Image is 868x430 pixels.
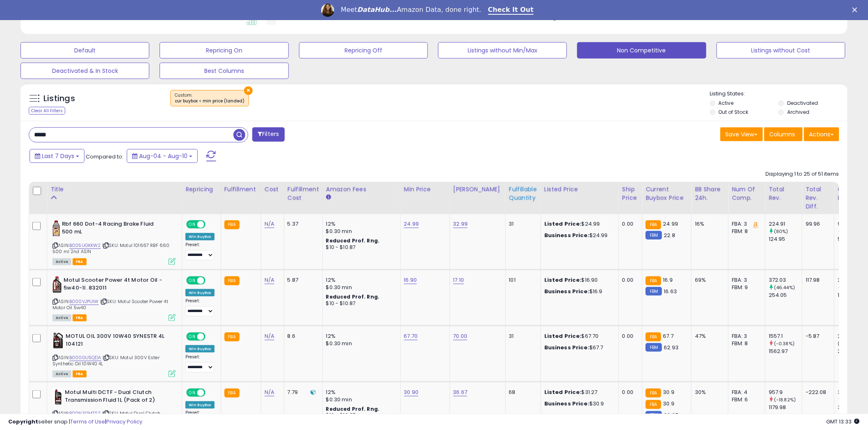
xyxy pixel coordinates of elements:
[244,86,253,95] button: ×
[732,284,759,291] div: FBM: 9
[288,333,316,340] div: 8.6
[695,389,722,396] div: 30%
[326,220,394,228] div: 12%
[646,231,662,240] small: FBM
[646,287,662,296] small: FBM
[341,6,482,14] div: Meet Amazon Data, done right.
[53,220,60,237] img: 41ilsZdiy1L._SL40_.jpg
[453,185,502,194] div: [PERSON_NAME]
[852,7,861,12] div: Close
[622,185,639,202] div: Ship Price
[544,276,582,284] b: Listed Price:
[710,90,847,98] p: Listing States:
[185,401,215,409] div: Win BuyBox
[769,185,799,202] div: Total Rev.
[175,92,244,104] span: Custom:
[404,185,446,194] div: Min Price
[175,98,244,104] div: cur buybox < min price (landed)
[646,333,661,342] small: FBA
[806,185,831,211] div: Total Rev. Diff.
[695,276,722,284] div: 69%
[185,233,215,240] div: Win BuyBox
[224,185,258,194] div: Fulfillment
[664,287,677,295] span: 16.63
[43,93,75,104] h5: Listings
[185,185,217,194] div: Repricing
[265,276,274,284] a: N/A
[695,220,722,228] div: 16%
[224,220,240,229] small: FBA
[326,300,394,307] div: $10 - $10.87
[769,292,802,299] div: 254.05
[160,63,288,79] button: Best Columns
[774,228,788,235] small: (80%)
[53,371,71,378] span: All listings currently available for purchase on Amazon
[720,127,763,141] button: Save View
[53,389,63,405] img: 41IhHAvhW4L._SL40_.jpg
[544,220,582,228] b: Listed Price:
[288,389,316,396] div: 7.79
[185,242,215,260] div: Preset:
[769,235,802,243] div: 124.95
[774,396,796,403] small: (-18.82%)
[806,220,828,228] div: 99.96
[53,276,62,293] img: 41jLaquUVLL._SL40_.jpg
[86,153,123,161] span: Compared to:
[326,185,397,194] div: Amazon Fees
[764,127,803,141] button: Columns
[769,404,802,411] div: 1179.98
[732,185,762,202] div: Num of Comp.
[769,348,802,355] div: 1562.97
[8,418,142,426] div: seller snap | |
[73,258,87,265] span: FBA
[769,333,802,340] div: 1557.1
[53,298,168,310] span: | SKU: Motul Scooter Power 4t Motor Oil 5w40
[65,389,164,406] b: Motul Multi DCTF - Dual Clutch Transmission Fluid 1L (Pack of 2)
[30,149,85,163] button: Last 7 Days
[404,276,417,284] a: 16.90
[766,170,839,178] div: Displaying 1 to 25 of 51 items
[53,276,176,320] div: ASIN:
[769,220,802,228] div: 224.91
[544,276,612,284] div: $16.90
[185,289,215,296] div: Win BuyBox
[53,354,160,367] span: | SKU: Motul 300V Ester Synthetic Oil 10W40 4L
[187,277,197,284] span: ON
[185,298,215,317] div: Preset:
[53,333,64,349] img: 41+imGv-ihL._SL40_.jpg
[806,333,828,340] div: -5.87
[732,396,759,403] div: FBM: 6
[646,400,661,409] small: FBA
[288,220,316,228] div: 5.37
[321,4,334,17] img: Profile image for Georgie
[69,242,101,249] a: B005UGKKW2
[453,276,464,284] a: 17.10
[664,344,679,351] span: 62.93
[509,333,535,340] div: 31
[732,333,759,340] div: FBA: 3
[509,389,535,396] div: 68
[544,232,612,239] div: $24.99
[732,340,759,347] div: FBM: 8
[62,220,162,238] b: Rbf 660 Dot-4 Racing Brake Fluid 500 mL
[804,127,839,141] button: Actions
[732,276,759,284] div: FBA: 3
[544,185,615,194] div: Listed Price
[326,284,394,291] div: $0.30 min
[544,388,582,396] b: Listed Price:
[288,276,316,284] div: 5.87
[106,418,142,425] a: Privacy Policy
[838,340,849,347] small: (0%)
[326,333,394,340] div: 12%
[127,149,198,163] button: Aug-04 - Aug-10
[187,221,197,228] span: ON
[299,42,428,59] button: Repricing Off
[252,127,284,142] button: Filters
[326,244,394,251] div: $10 - $10.87
[204,333,217,340] span: OFF
[185,345,215,353] div: Win BuyBox
[544,288,612,295] div: $16.9
[326,340,394,347] div: $0.30 min
[622,333,636,340] div: 0.00
[326,194,331,201] small: Amazon Fees.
